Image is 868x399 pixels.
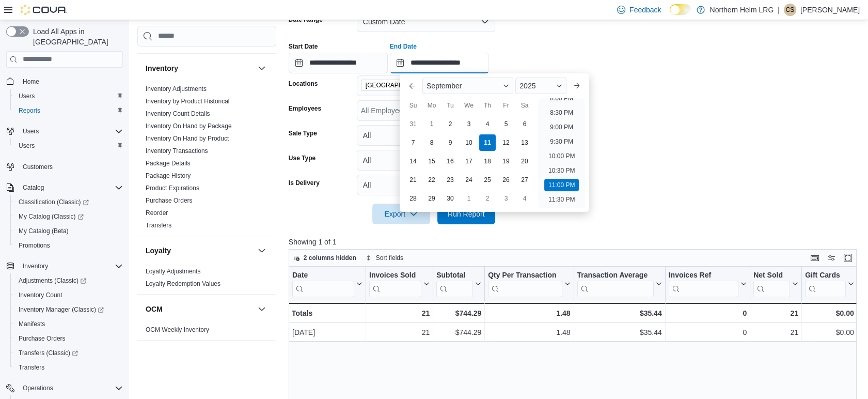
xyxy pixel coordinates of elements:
span: Reports [14,104,123,117]
button: Loyalty [256,244,268,257]
button: Gift Cards [805,270,854,297]
span: Users [14,140,123,152]
a: Promotions [14,239,54,252]
div: Th [479,97,496,114]
div: day-14 [405,153,421,170]
span: Inventory Manager (Classic) [14,303,123,316]
div: day-20 [516,153,533,170]
span: Catalog [23,183,44,192]
a: Inventory On Hand by Package [146,122,232,130]
li: 11:00 PM [544,179,579,191]
button: Loyalty [146,245,254,256]
div: Qty Per Transaction [488,270,562,280]
div: Button. Open the month selector. September is currently selected. [422,78,513,94]
div: $35.44 [577,307,661,319]
span: Inventory Count [14,289,123,301]
a: Manifests [14,318,49,330]
a: Inventory Count [14,289,67,301]
button: All [357,125,495,146]
button: Run Report [437,204,495,224]
span: Classification (Classic) [14,196,123,208]
div: Gift Cards [805,270,846,280]
div: Mo [423,97,440,114]
a: Transfers [146,222,171,229]
button: Transaction Average [577,270,661,297]
div: day-8 [423,134,440,151]
button: Users [19,125,43,137]
div: day-9 [442,134,459,151]
a: Package History [146,172,191,179]
div: Loyalty [137,265,276,294]
div: day-22 [423,172,440,188]
span: Inventory On Hand by Package [146,122,232,130]
div: Invoices Sold [369,270,421,280]
a: Users [14,140,39,152]
div: day-1 [423,116,440,132]
button: Inventory [256,62,268,74]
a: Transfers (Classic) [10,346,127,360]
div: 21 [753,326,798,339]
span: Inventory Adjustments [146,85,207,93]
label: Employees [289,104,321,113]
div: day-6 [516,116,533,132]
div: day-4 [479,116,496,132]
button: Sort fields [361,252,407,264]
div: Catherine Steele [784,4,796,16]
a: Users [14,90,39,102]
span: Manifests [14,318,123,330]
span: Sort fields [376,254,403,262]
h3: Inventory [146,63,178,73]
span: CS [786,4,795,16]
div: 0 [669,326,747,339]
span: Operations [19,382,123,394]
div: Date [292,270,354,280]
div: [DATE] [292,326,362,339]
ul: Time [538,98,585,208]
p: Showing 1 of 1 [289,237,863,247]
button: Inventory Count [10,288,127,302]
li: 10:00 PM [544,150,579,162]
div: day-3 [498,190,514,207]
label: Sale Type [289,129,317,137]
p: Northern Helm LRG [710,4,774,16]
span: Inventory [19,260,123,272]
div: $0.00 [805,326,854,339]
input: Press the down key to enter a popover containing a calendar. Press the escape key to close the po... [390,53,489,73]
div: September, 2025 [404,115,534,208]
div: day-10 [461,134,477,151]
a: Loyalty Adjustments [146,268,201,275]
div: Transaction Average [577,270,653,297]
button: Inventory [146,63,254,73]
div: $744.29 [436,326,481,339]
div: Subtotal [436,270,473,280]
div: 1.48 [488,326,570,339]
button: Invoices Sold [369,270,430,297]
button: Customers [2,159,127,174]
div: day-27 [516,172,533,188]
span: Users [19,125,123,137]
button: Inventory [19,260,52,272]
span: Operations [23,384,53,392]
span: Classification (Classic) [19,198,89,206]
a: Inventory Manager (Classic) [14,303,108,316]
a: My Catalog (Classic) [10,209,127,224]
a: Reorder [146,209,168,217]
div: day-4 [516,190,533,207]
label: End Date [390,42,417,51]
a: Inventory Transactions [146,147,208,155]
a: Product Expirations [146,185,199,192]
span: Transfers [19,363,44,372]
li: 8:00 PM [546,92,577,104]
div: day-28 [405,190,421,207]
button: Subtotal [436,270,481,297]
span: Transfers (Classic) [19,349,78,357]
a: Inventory Count Details [146,110,210,117]
label: Locations [289,80,318,88]
a: Inventory Adjustments [146,85,207,93]
div: day-21 [405,172,421,188]
button: Previous Month [404,78,420,94]
span: Catalog [19,181,123,194]
span: Transfers [146,221,171,229]
button: Reports [10,103,127,118]
span: Inventory On Hand by Product [146,134,229,143]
